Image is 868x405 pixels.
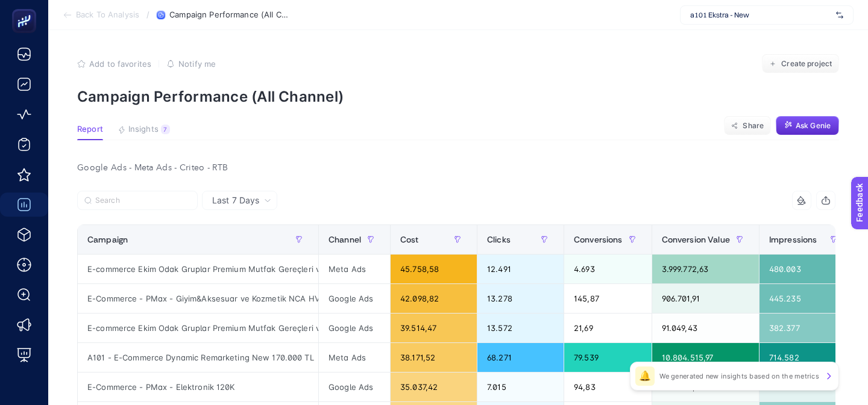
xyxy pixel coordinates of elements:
div: 906.701,91 [652,284,759,313]
div: 3.999.772,63 [652,255,759,283]
div: 21,69 [564,314,652,342]
button: Notify me [166,59,216,69]
span: Add to favorites [89,59,151,69]
div: 39.514,47 [391,314,477,342]
div: Google Ads [319,284,390,313]
div: 13.278 [477,284,564,313]
div: Google Ads [319,314,390,342]
span: Report [77,125,103,134]
div: 445.235 [759,284,853,313]
span: Share [743,121,764,131]
span: Conversion Value [662,235,730,244]
span: Clicks [487,235,511,244]
span: Last 7 Days [212,194,259,206]
div: Google Ads [319,373,390,401]
button: Add to favorites [77,59,151,69]
p: We generated new insights based on the metrics [659,371,819,381]
div: 7.015 [477,373,564,401]
span: Back To Analysis [76,10,139,20]
div: 68.271 [477,343,564,372]
div: 7 [161,125,170,134]
div: 145,87 [564,284,652,313]
span: / [146,10,149,19]
span: Campaign [87,235,128,244]
div: A101 - E-Commerce Dynamic Remarketing New 170.000 TL [78,343,318,372]
div: E-Commerce - PMax - Giyim&Aksesuar ve Kozmetik NCA HVO Mode 200K [78,284,318,313]
span: a101 Ekstra - New [690,10,831,20]
div: Meta Ads [319,255,390,283]
span: Channel [329,235,361,244]
button: Share [724,116,771,135]
p: Campaign Performance (All Channel) [77,88,839,105]
button: Ask Genie [776,116,839,135]
div: Google Ads - Meta Ads - Criteo - RTB [68,159,845,176]
div: 38.171,52 [391,343,477,372]
span: Cost [400,235,419,244]
button: Create project [762,54,839,73]
span: Ask Genie [796,121,831,131]
div: E-commerce Ekim Odak Gruplar Premium Mutfak Gereçleri ve Küçük Ev Aletleri Jenerik Search - 7-31 ... [78,314,318,342]
div: 🔔 [635,366,655,386]
div: 714.582 [759,343,853,372]
div: E-Commerce - PMax - Elektronik 120K [78,373,318,401]
div: 35.037,42 [391,373,477,401]
div: 94,83 [564,373,652,401]
div: 45.758,58 [391,255,477,283]
span: Feedback [7,4,46,13]
span: Create project [781,59,832,69]
span: Insights [128,125,159,134]
span: Notify me [178,59,216,69]
div: 10.804.515,97 [652,343,759,372]
span: Conversions [574,235,623,244]
span: Campaign Performance (All Channel) [169,10,290,20]
div: Meta Ads [319,343,390,372]
div: E-commerce Ekim Odak Gruplar Premium Mutfak Gereçleri ve Küçük Ev Aletleri Conversion 6-31 Ekim 1... [78,255,318,283]
div: 42.098,82 [391,284,477,313]
div: 480.003 [759,255,853,283]
div: 91.049,43 [652,314,759,342]
div: 13.572 [477,314,564,342]
span: Impressions [769,235,817,244]
img: svg%3e [836,9,843,21]
div: 12.491 [477,255,564,283]
div: 382.377 [759,314,853,342]
div: 79.539 [564,343,652,372]
div: 4.693 [564,255,652,283]
input: Search [95,196,190,205]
